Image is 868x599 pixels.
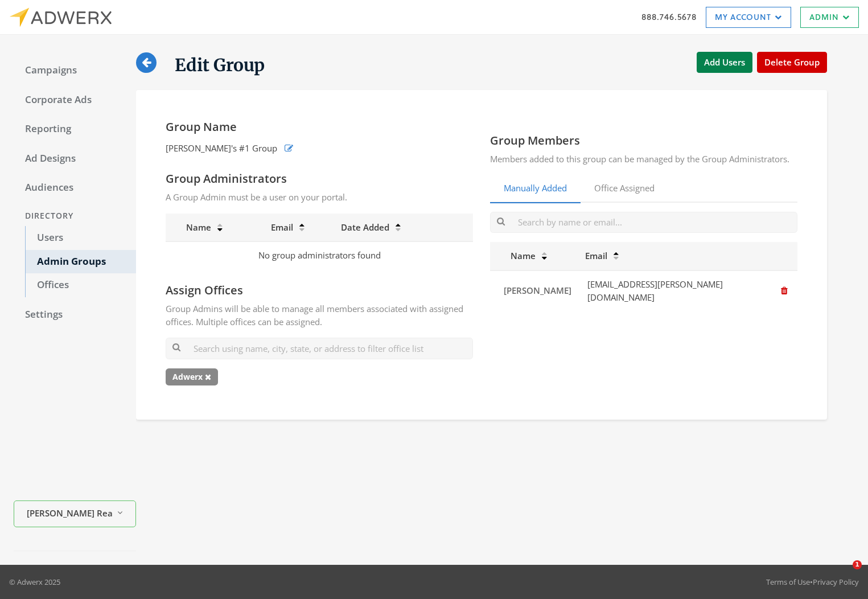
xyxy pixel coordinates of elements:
h4: Group Members [490,133,797,148]
a: My Account [706,7,791,28]
button: Add Users [697,52,752,73]
a: Offices [25,273,136,297]
p: © Adwerx 2025 [9,576,60,588]
span: Email [271,221,293,233]
td: No group administrators found [166,241,473,269]
p: A Group Admin must be a user on your portal. [166,191,473,204]
input: Search using name, city, state, or address to filter office list [166,338,473,359]
a: Office Assigned [581,175,668,203]
a: Manually Added [490,175,581,203]
h4: Group Name [166,120,473,134]
input: Search by name or email... [490,212,797,233]
span: Adwerx [166,368,218,385]
div: • [766,576,859,588]
span: Name [172,221,211,233]
a: Reporting [14,117,136,141]
button: Remove Member [778,281,791,300]
img: Adwerx [9,7,112,27]
a: Admin Groups [25,250,136,274]
a: Privacy Policy [813,577,859,587]
a: Ad Designs [14,147,136,171]
i: Remove office [205,373,211,381]
span: [PERSON_NAME] Realty [27,507,112,520]
iframe: Intercom live chat [829,560,857,588]
a: Users [25,226,136,250]
div: Directory [14,206,136,227]
p: Members added to this group can be managed by the Group Administrators. [490,153,797,166]
td: [EMAIL_ADDRESS][PERSON_NAME][DOMAIN_NAME] [578,270,771,311]
a: Terms of Use [766,577,810,587]
span: [PERSON_NAME] [504,285,571,296]
a: Campaigns [14,59,136,83]
span: [PERSON_NAME]'s #1 Group [166,142,277,155]
span: Name [497,250,536,261]
h1: Edit Group [175,54,265,76]
a: 888.746.5678 [641,11,697,23]
p: Group Admins will be able to manage all members associated with assigned offices. Multiple office... [166,302,473,329]
button: [PERSON_NAME] Realty [14,500,136,527]
a: Audiences [14,176,136,200]
button: Delete Group [757,52,827,73]
span: 1 [853,560,862,569]
a: Settings [14,303,136,327]
span: Email [585,250,607,261]
a: Admin [800,7,859,28]
span: Date Added [341,221,389,233]
h4: Group Administrators [166,171,473,186]
a: Corporate Ads [14,88,136,112]
h4: Assign Offices [166,283,473,298]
